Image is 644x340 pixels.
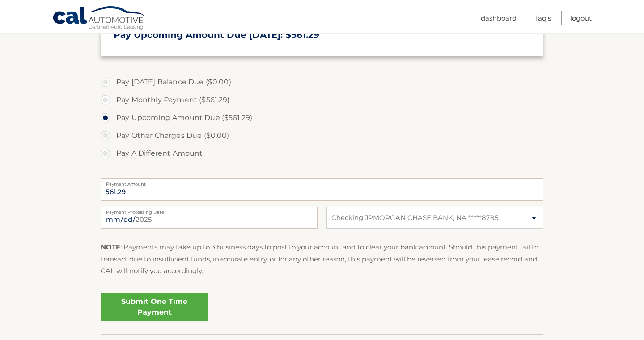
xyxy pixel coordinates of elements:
strong: NOTE [101,243,120,251]
label: Pay Upcoming Amount Due ($561.29) [101,109,543,127]
a: FAQ's [536,11,551,25]
label: Pay Other Charges Due ($0.00) [101,127,543,145]
label: Pay A Different Amount [101,145,543,162]
label: Payment Processing Date [101,207,318,214]
h3: Pay Upcoming Amount Due [DATE]: $561.29 [114,29,530,41]
label: Payment Amount [101,178,543,186]
input: Payment Date [101,207,318,229]
a: Dashboard [481,11,517,25]
input: Payment Amount [101,178,543,201]
a: Submit One Time Payment [101,293,208,321]
label: Pay [DATE] Balance Due ($0.00) [101,73,543,91]
p: : Payments may take up to 3 business days to post to your account and to clear your bank account.... [101,241,543,277]
label: Pay Monthly Payment ($561.29) [101,91,543,109]
a: Logout [570,11,592,25]
a: Cal Automotive [52,6,146,32]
